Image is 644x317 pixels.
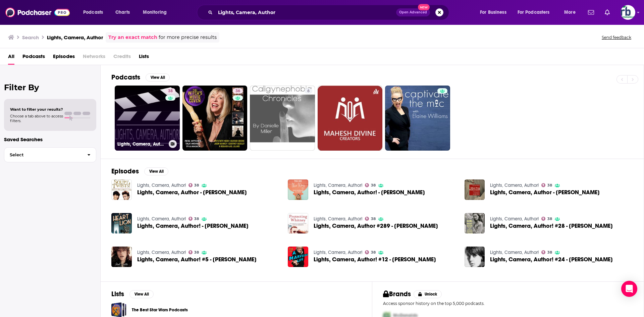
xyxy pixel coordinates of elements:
span: Lights, Camera, Author! - [PERSON_NAME] [314,190,425,195]
h3: Search [22,34,39,41]
a: The Best Star Wars Podcasts [132,306,188,314]
a: 38 [365,217,376,221]
span: For Business [480,8,506,17]
h2: Filter By [4,83,96,92]
img: Lights, Camera, Author! - Martin Turnbull [111,213,132,233]
a: Lists [139,51,149,65]
a: Lights, Camera, Author! #24 - Jenny Boyd [465,247,485,267]
a: Lights, Camera, Author! - Caitlin Crosby [314,190,425,195]
span: Lights, Camera, Author - [PERSON_NAME] [137,190,247,195]
a: 38 [189,183,199,187]
img: Podchaser - Follow, Share and Rate Podcasts [5,6,70,19]
span: Choose a tab above to access filters. [10,114,63,123]
span: Lights, Camera, Author #289 - [PERSON_NAME] [314,223,438,229]
span: 6 [307,88,310,95]
button: View All [129,290,154,298]
span: 38 [547,217,552,220]
a: Show notifications dropdown [585,7,597,18]
button: View All [144,167,168,175]
a: PodcastsView All [111,73,170,82]
a: 6 [305,88,312,94]
span: More [564,8,576,17]
a: 38 [541,217,552,221]
a: Lights, Camera, Author! [314,216,362,222]
span: Lights, Camera, Author! #12 - [PERSON_NAME] [314,257,436,262]
a: Episodes [53,51,75,65]
a: Lights, Camera, Author! [314,182,362,188]
span: Select [4,153,82,157]
a: 38Lights, Camera, Author! [115,86,180,151]
a: Lights, Camera, Author #289 - David Roberts [314,223,438,229]
a: Lights, Camera, Author! [490,182,539,188]
span: Want to filter your results? [10,107,63,112]
a: Lights, Camera, Author! - Caitlin Crosby [288,179,308,200]
a: Lights, Camera, Author! [137,216,186,222]
span: Logged in as johannarb [621,5,635,20]
span: Charts [115,8,130,17]
a: Lights, Camera, Author! #12 - Danny Fingeroth [314,257,436,262]
a: 6 [250,86,315,151]
button: Unlock [414,290,442,298]
span: For Podcasters [518,8,550,17]
button: open menu [475,7,515,18]
a: Try an exact match [108,34,157,41]
span: 38 [371,251,376,254]
div: Search podcasts, credits, & more... [203,5,455,20]
a: Lights, Camera, Author! #5 - Leif Garrett [137,257,257,262]
a: Lights, Camera, Author! [490,250,539,255]
p: Saved Searches [4,136,96,143]
img: Lights, Camera, Author! #12 - Danny Fingeroth [288,247,308,267]
a: Lights, Camera, Author - Elyce Helford [490,190,600,195]
p: Access sponsor history on the top 5,000 podcasts. [383,301,633,306]
a: Lights, Camera, Author! [137,250,186,255]
span: Networks [83,51,105,65]
button: View All [146,73,170,82]
span: Lights, Camera, Author - [PERSON_NAME] [490,190,600,195]
button: open menu [559,7,584,18]
img: Lights, Camera, Author! #5 - Leif Garrett [111,247,132,267]
a: Lights, Camera, Author! [137,182,186,188]
a: Show notifications dropdown [602,7,612,18]
a: 36 [233,88,243,94]
a: Charts [111,7,134,18]
span: New [418,4,430,10]
a: ListsView All [111,290,154,298]
h2: Brands [383,290,411,298]
span: Lights, Camera, Author! #24 - [PERSON_NAME] [490,257,613,262]
h3: Lights, Camera, Author! [117,141,166,147]
img: Lights, Camera, Author - Jem Roberts [111,179,132,200]
img: Lights, Camera, Author! #28 - Rupert Alistair [465,213,485,233]
button: Show profile menu [621,5,635,20]
span: 38 [371,217,376,220]
input: Search podcasts, credits, & more... [215,7,396,18]
span: 38 [547,251,552,254]
a: Lights, Camera, Author! #28 - Rupert Alistair [490,223,613,229]
span: 36 [235,88,240,95]
a: Lights, Camera, Author! [314,250,362,255]
span: Lights, Camera, Author! #28 - [PERSON_NAME] [490,223,613,229]
span: Lights, Camera, Author! - [PERSON_NAME] [137,223,249,229]
button: open menu [138,7,175,18]
a: Lights, Camera, Author! - Martin Turnbull [137,223,249,229]
img: Lights, Camera, Author - Elyce Helford [465,179,485,200]
button: open menu [78,7,112,18]
button: Select [4,147,96,162]
a: 38 [541,183,552,187]
a: Lights, Camera, Author! [490,216,539,222]
span: Open Advanced [399,11,427,14]
span: 38 [194,251,199,254]
h2: Lists [111,290,124,298]
a: All [8,51,14,65]
a: 38 [541,250,552,254]
a: EpisodesView All [111,167,168,175]
img: Lights, Camera, Author #289 - David Roberts [288,213,308,233]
